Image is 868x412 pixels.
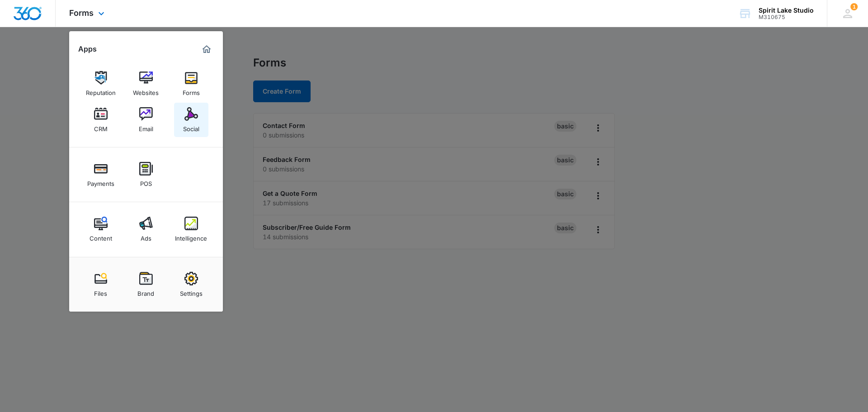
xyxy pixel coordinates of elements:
[137,285,154,297] div: Brand
[84,66,118,101] a: Reputation
[129,157,163,192] a: POS
[84,267,118,302] a: Files
[175,230,207,242] div: Intelligence
[87,175,114,187] div: Payments
[141,230,151,242] div: Ads
[84,157,118,192] a: Payments
[129,212,163,246] a: Ads
[140,175,152,187] div: POS
[78,45,97,53] h2: Apps
[94,285,107,297] div: Files
[133,85,159,96] div: Websites
[129,267,163,302] a: Brand
[90,230,112,242] div: Content
[84,103,118,137] a: CRM
[759,14,814,20] div: account id
[69,8,94,18] span: Forms
[129,66,163,101] a: Websites
[183,121,199,133] div: Social
[183,85,200,96] div: Forms
[129,103,163,137] a: Email
[174,212,208,246] a: Intelligence
[84,212,118,246] a: Content
[174,267,208,302] a: Settings
[850,3,858,10] span: 1
[86,85,116,96] div: Reputation
[174,103,208,137] a: Social
[139,121,153,133] div: Email
[180,285,203,297] div: Settings
[850,3,858,10] div: notifications count
[94,121,108,133] div: CRM
[174,66,208,101] a: Forms
[199,42,214,57] a: Marketing 360® Dashboard
[759,7,814,14] div: account name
